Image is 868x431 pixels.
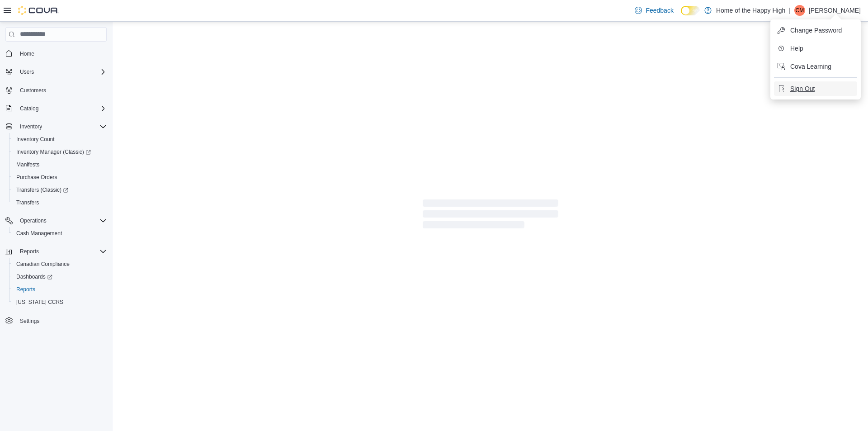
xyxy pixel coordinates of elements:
span: Inventory Count [16,136,55,143]
span: Settings [16,315,107,326]
button: Change Password [774,23,857,38]
a: Feedback [631,1,677,19]
span: Inventory Count [13,134,107,145]
span: Loading [423,201,558,230]
span: Purchase Orders [16,174,57,181]
span: Customers [20,87,46,94]
span: Home [20,50,34,57]
span: Customers [16,85,107,96]
span: Manifests [13,159,107,170]
span: Catalog [20,105,38,112]
button: Sign Out [774,81,857,96]
button: Reports [16,246,42,257]
a: Transfers [13,197,42,208]
span: Dashboards [16,273,52,280]
span: Catalog [16,103,107,114]
button: Reports [9,283,110,296]
span: Dashboards [13,271,107,282]
button: Reports [2,245,110,258]
span: Reports [16,286,35,293]
span: Transfers [13,197,107,208]
span: Washington CCRS [13,297,107,308]
button: Users [16,66,38,77]
button: Purchase Orders [9,171,110,184]
a: Canadian Compliance [13,259,73,270]
span: Reports [16,246,107,257]
a: Transfers (Classic) [9,184,110,196]
p: [PERSON_NAME] [809,5,861,16]
button: Customers [2,84,110,97]
span: Transfers (Classic) [13,185,107,195]
a: [US_STATE] CCRS [13,297,67,308]
button: Manifests [9,158,110,171]
button: Settings [2,314,110,327]
span: CM [796,5,804,16]
div: Cam Miles [794,5,805,16]
span: Inventory Manager (Classic) [13,147,107,157]
span: Users [20,68,34,76]
a: Inventory Manager (Classic) [13,147,94,157]
button: Operations [2,214,110,227]
span: Cova Learning [790,62,831,71]
a: Transfers (Classic) [13,185,72,195]
span: Canadian Compliance [13,259,107,270]
span: Cash Management [16,230,62,237]
button: Users [2,66,110,78]
a: Purchase Orders [13,172,61,183]
button: Cova Learning [774,59,857,74]
nav: Complex example [5,43,107,351]
p: | [789,5,791,16]
span: Purchase Orders [13,172,107,183]
p: Home of the Happy High [716,5,785,16]
span: Inventory [20,123,42,130]
button: Help [774,41,857,56]
a: Home [16,48,38,59]
span: Inventory Manager (Classic) [16,148,91,156]
a: Reports [13,284,39,295]
span: Sign Out [790,84,815,93]
button: Inventory Count [9,133,110,146]
a: Dashboards [9,270,110,283]
span: Inventory [16,121,107,132]
span: Transfers [16,199,39,206]
a: Inventory Count [13,134,58,145]
button: Cash Management [9,227,110,240]
a: Dashboards [13,271,56,282]
button: Home [2,47,110,60]
img: Cova [18,6,59,15]
span: Settings [20,317,39,325]
button: Canadian Compliance [9,258,110,270]
span: Manifests [16,161,39,168]
a: Manifests [13,159,43,170]
button: Inventory [2,120,110,133]
a: Inventory Manager (Classic) [9,146,110,158]
span: [US_STATE] CCRS [16,298,63,306]
span: Canadian Compliance [16,260,70,268]
a: Cash Management [13,228,66,239]
button: Inventory [16,121,46,132]
span: Operations [20,217,47,224]
span: Change Password [790,26,842,35]
a: Customers [16,85,50,96]
span: Reports [13,284,107,295]
span: Help [790,44,803,53]
input: Dark Mode [681,6,700,15]
span: Users [16,66,107,77]
button: Operations [16,215,50,226]
button: Catalog [2,102,110,115]
span: Reports [20,248,39,255]
span: Home [16,48,107,59]
span: Operations [16,215,107,226]
a: Settings [16,316,43,327]
button: Transfers [9,196,110,209]
span: Transfers (Classic) [16,186,68,194]
button: Catalog [16,103,42,114]
span: Feedback [646,6,673,15]
button: [US_STATE] CCRS [9,296,110,308]
span: Cash Management [13,228,107,239]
